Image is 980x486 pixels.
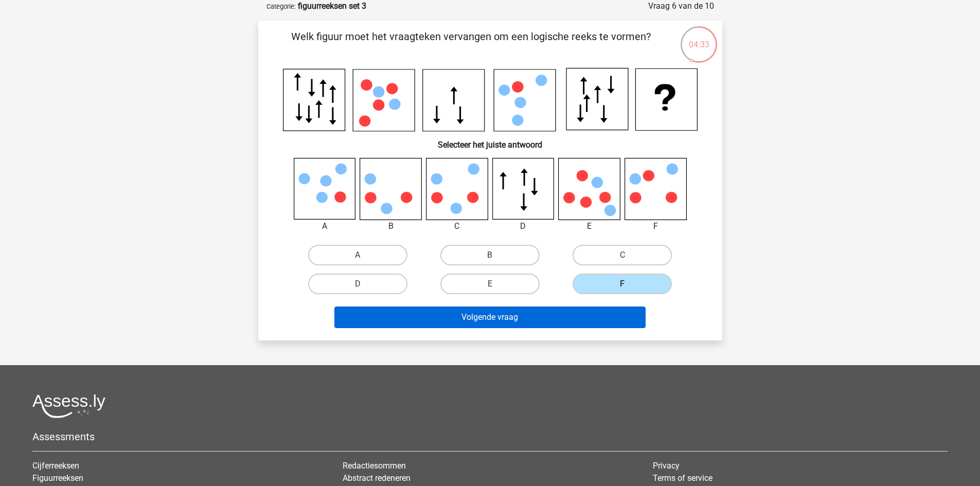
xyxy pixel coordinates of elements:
strong: figuurreeksen set 3 [298,1,366,11]
img: Assessly logo [32,394,105,418]
a: Terms of service [653,473,712,483]
label: C [573,245,672,265]
label: A [308,245,407,265]
div: D [485,220,562,232]
div: B [352,220,430,232]
div: F [617,220,694,232]
button: Volgende vraag [334,307,646,328]
div: E [550,220,628,232]
a: Abstract redeneren [343,473,411,483]
label: B [440,245,540,265]
h6: Selecteer het juiste antwoord [275,132,706,150]
h5: Assessments [32,430,948,443]
a: Cijferreeksen [32,461,79,471]
small: Categorie: [266,3,296,10]
label: F [573,274,672,294]
p: Welk figuur moet het vraagteken vervangen om een logische reeks te vormen? [275,29,667,60]
div: C [418,220,496,232]
label: D [308,274,407,294]
div: 04:33 [680,25,718,51]
div: A [286,220,364,232]
label: E [440,274,540,294]
a: Redactiesommen [343,461,406,471]
a: Privacy [653,461,680,471]
a: Figuurreeksen [32,473,83,483]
